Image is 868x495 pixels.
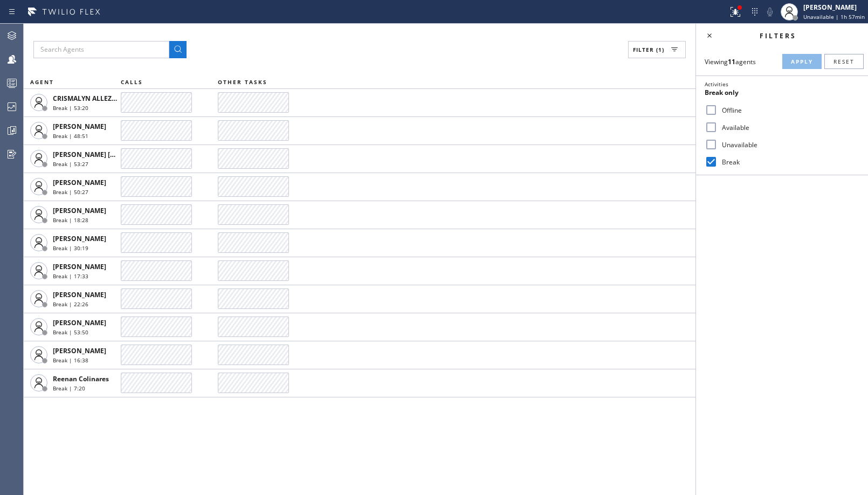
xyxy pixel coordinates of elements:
span: Unavailable | 1h 57min [803,13,865,20]
span: Break | 16:38 [53,356,88,364]
label: Offline [718,106,859,115]
span: [PERSON_NAME] [53,122,106,131]
span: CRISMALYN ALLEZER [53,94,120,103]
span: [PERSON_NAME] [53,318,106,327]
span: Reenan Colinares [53,374,109,383]
button: Filter (1) [628,41,686,58]
span: CALLS [121,78,143,86]
span: Filter (1) [633,46,664,53]
span: Viewing agents [705,57,756,66]
label: Break [718,157,859,167]
span: [PERSON_NAME] [PERSON_NAME] [53,150,161,159]
div: Activities [705,80,859,88]
span: Apply [791,58,813,65]
span: Break | 53:20 [53,104,88,112]
span: [PERSON_NAME] [53,178,106,187]
span: Break | 30:19 [53,244,88,252]
span: Break | 22:26 [53,300,88,308]
span: Break | 17:33 [53,272,88,280]
span: OTHER TASKS [218,78,267,86]
strong: 11 [728,57,735,66]
input: Search Agents [33,41,169,58]
span: [PERSON_NAME] [53,234,106,243]
div: [PERSON_NAME] [803,3,865,12]
span: Break | 18:28 [53,216,88,224]
span: [PERSON_NAME] [53,206,106,215]
button: Mute [762,4,777,19]
span: Break | 53:50 [53,328,88,336]
button: Apply [782,54,822,69]
span: Break | 53:27 [53,160,88,168]
span: [PERSON_NAME] [53,346,106,355]
span: Break | 7:20 [53,384,85,392]
span: Reset [833,58,855,65]
label: Unavailable [718,140,859,149]
span: Break only [705,88,739,97]
span: Filters [760,31,796,40]
label: Available [718,123,859,132]
button: Reset [824,54,864,69]
span: AGENT [30,78,54,86]
span: Break | 48:51 [53,132,88,140]
span: [PERSON_NAME] [53,290,106,299]
span: [PERSON_NAME] [53,262,106,271]
span: Break | 50:27 [53,188,88,196]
